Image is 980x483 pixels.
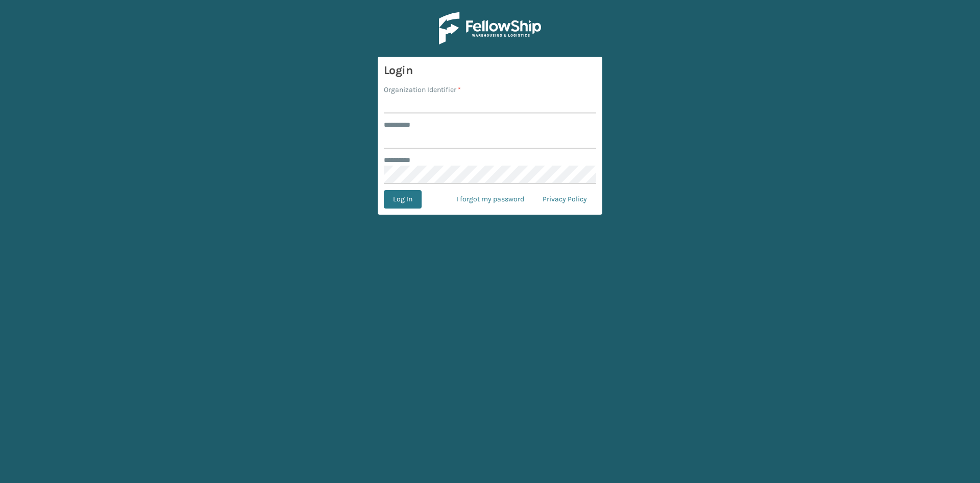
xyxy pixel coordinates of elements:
[384,190,422,209] button: Log In
[384,84,461,95] label: Organization Identifier
[447,190,533,209] a: I forgot my password
[439,12,541,44] img: Logo
[533,190,596,209] a: Privacy Policy
[384,63,596,78] h3: Login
